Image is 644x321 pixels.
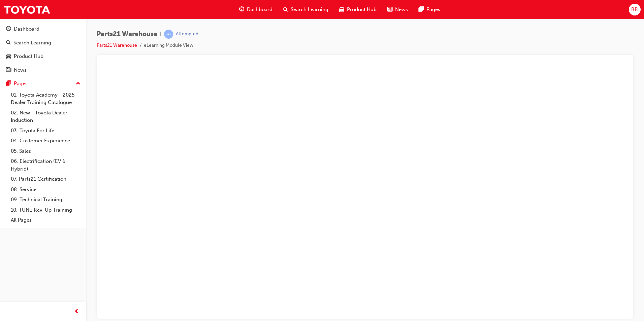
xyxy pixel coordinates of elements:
a: 04. Customer Experience [8,136,83,146]
span: news-icon [387,5,392,14]
a: guage-iconDashboard [234,3,278,16]
span: Parts21 Warehouse [97,30,157,38]
span: pages-icon [6,81,11,87]
div: Product Hub [14,52,43,60]
button: BB [629,4,641,15]
div: Pages [14,80,28,87]
a: 02. New - Toyota Dealer Induction [8,108,83,126]
div: News [14,66,27,74]
span: news-icon [6,67,11,73]
a: 09. Technical Training [8,194,83,205]
a: 06. Electrification (EV & Hybrid) [8,156,83,174]
div: Attempted [176,31,198,37]
span: up-icon [76,79,80,88]
a: Product Hub [3,50,83,63]
a: pages-iconPages [413,3,446,16]
button: Pages [3,77,83,90]
a: 01. Toyota Academy - 2025 Dealer Training Catalogue [8,90,83,108]
span: car-icon [339,5,344,14]
span: Search Learning [291,6,328,13]
a: Dashboard [3,23,83,35]
span: pages-icon [419,5,424,14]
span: Product Hub [347,6,377,13]
div: Search Learning [13,39,51,47]
span: prev-icon [74,308,79,316]
a: news-iconNews [382,3,413,16]
a: search-iconSearch Learning [278,3,334,16]
span: guage-icon [6,26,11,32]
span: Dashboard [247,6,272,13]
span: car-icon [6,53,11,60]
a: News [3,64,83,76]
a: 07. Parts21 Certification [8,174,83,184]
a: 08. Service [8,184,83,195]
a: 10. TUNE Rev-Up Training [8,205,83,215]
a: car-iconProduct Hub [334,3,382,16]
a: All Pages [8,215,83,225]
span: BB [631,6,638,13]
li: eLearning Module View [144,42,193,49]
span: search-icon [283,5,288,14]
span: Pages [426,6,440,13]
span: learningRecordVerb_ATTEMPT-icon [164,30,173,39]
img: Trak [3,2,51,17]
button: DashboardSearch LearningProduct HubNews [3,22,83,77]
a: 03. Toyota For Life [8,126,83,136]
span: News [395,6,408,13]
div: Dashboard [14,25,39,33]
span: search-icon [6,40,11,46]
a: Search Learning [3,37,83,49]
span: | [160,30,161,38]
span: guage-icon [239,5,244,14]
a: 05. Sales [8,146,83,156]
a: Parts21 Warehouse [97,42,137,48]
